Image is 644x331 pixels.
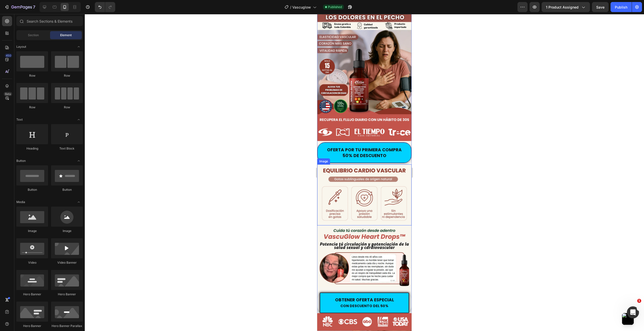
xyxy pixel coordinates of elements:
button: 7 [2,2,37,12]
div: Heading [16,146,48,151]
span: Button [16,159,26,163]
iframe: Design area [317,14,412,331]
span: Toggle open [75,116,83,124]
span: Toggle open [75,157,83,165]
div: Hero Banner [16,324,48,328]
button: Publish [611,2,632,12]
span: 1 [637,299,641,303]
div: Row [16,105,48,110]
div: Hero Banner [16,292,48,297]
div: Video Banner [51,260,83,265]
div: Beta [4,92,12,96]
span: Element [60,33,72,37]
span: 1 product assigned [546,5,579,10]
div: Hero Banner [51,292,83,297]
div: Publish [615,5,627,10]
span: Published [328,5,342,9]
div: Text Block [51,146,83,151]
div: 450 [5,54,12,58]
div: Row [16,73,48,78]
span: Text [16,117,23,122]
span: Toggle open [75,43,83,51]
span: / [290,5,291,10]
span: Save [596,5,605,9]
div: Image [16,229,48,233]
div: Hero Banner Parallax [51,324,83,328]
iframe: Intercom live chat [627,306,639,318]
div: Row [51,105,83,110]
button: Save [592,2,609,12]
div: Button [51,187,83,192]
span: Media [16,200,25,204]
span: Vascuglow [292,5,311,10]
div: Video [16,260,48,265]
div: Row [51,73,83,78]
div: Button [16,187,48,192]
span: Section [28,33,39,37]
span: Toggle open [75,198,83,206]
button: 1 product assigned [542,2,590,12]
span: Layout [16,44,26,49]
p: 7 [33,4,35,10]
div: Undo/Redo [95,2,115,12]
input: Search Sections & Elements [16,16,83,26]
div: Image [51,229,83,233]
